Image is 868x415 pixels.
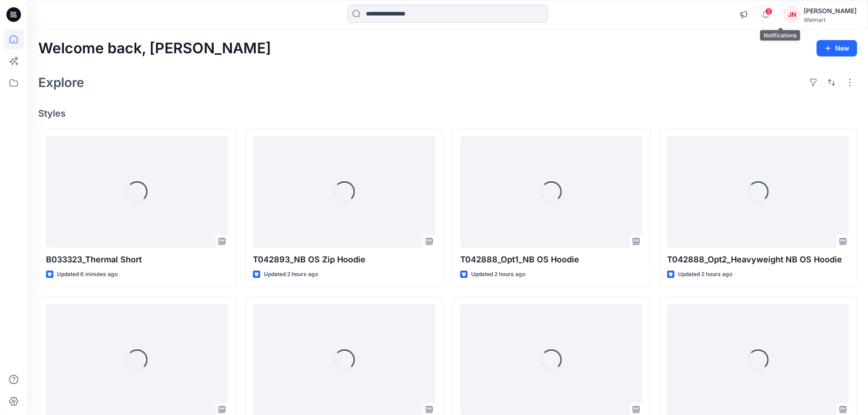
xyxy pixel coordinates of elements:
[264,270,318,279] p: Updated 2 hours ago
[804,5,857,16] div: [PERSON_NAME]
[765,8,772,15] span: 3
[804,16,857,23] div: Walmart
[678,270,732,279] p: Updated 2 hours ago
[667,253,849,266] p: T042888_Opt2_Heavyweight NB OS Hoodie
[471,270,525,279] p: Updated 2 hours ago
[38,40,271,57] h2: Welcome back, [PERSON_NAME]
[817,40,857,56] button: New
[57,270,118,279] p: Updated 6 minutes ago
[38,108,857,119] h4: Styles
[460,253,642,266] p: T042888_Opt1_NB OS Hoodie
[46,253,228,266] p: B033323_Thermal Short
[253,253,435,266] p: T042893_NB OS Zip Hoodie
[784,6,800,23] div: JN
[38,75,84,90] h2: Explore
